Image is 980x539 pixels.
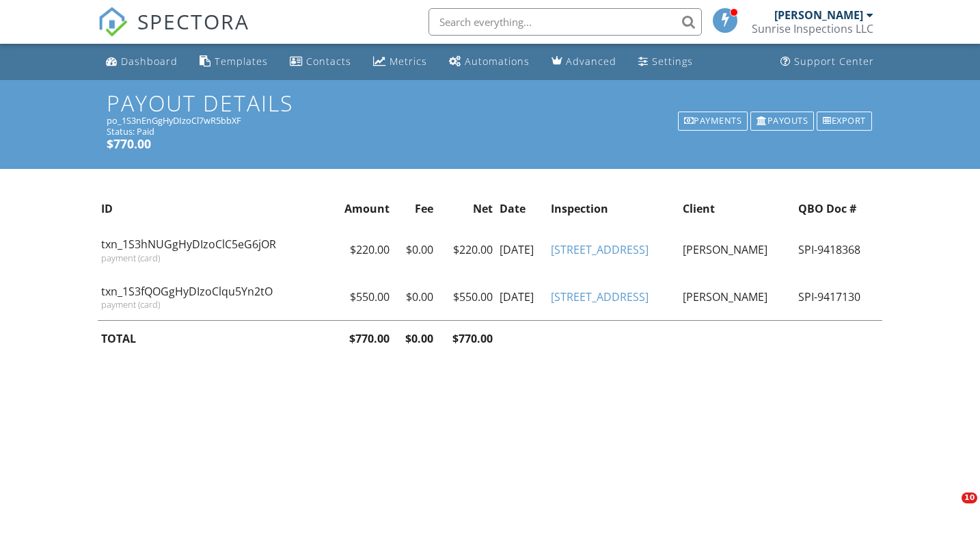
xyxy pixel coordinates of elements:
[750,111,814,131] div: Payouts
[215,55,268,68] div: Templates
[121,55,178,68] div: Dashboard
[551,242,649,257] a: [STREET_ADDRESS]
[547,191,679,226] th: Inspection
[393,321,437,357] th: $0.00
[107,126,873,137] div: Status: Paid
[327,321,393,357] th: $770.00
[393,191,437,226] th: Fee
[284,49,357,75] a: Contacts
[679,226,795,273] td: [PERSON_NAME]
[496,274,548,321] td: [DATE]
[137,7,249,36] span: SPECTORA
[934,492,966,525] iframe: Intercom live chat
[98,191,327,226] th: ID
[794,55,874,68] div: Support Center
[100,49,183,75] a: Dashboard
[368,49,433,75] a: Metrics
[444,49,535,75] a: Automations (Basic)
[428,8,702,36] input: Search everything...
[437,226,496,273] td: $220.00
[327,191,393,226] th: Amount
[496,226,548,273] td: [DATE]
[306,55,351,68] div: Contacts
[652,55,693,68] div: Settings
[437,191,496,226] th: Net
[98,7,128,37] img: The Best Home Inspection Software - Spectora
[327,274,393,321] td: $550.00
[795,191,882,226] th: QBO Doc #
[678,111,748,131] div: Payments
[393,274,437,321] td: $0.00
[465,55,530,68] div: Automations
[98,321,327,357] th: TOTAL
[679,191,795,226] th: Client
[98,226,327,273] td: txn_1S3hNUGgHyDIzoClC5eG6jOR
[795,274,882,321] td: SPI-9417130
[774,8,863,22] div: [PERSON_NAME]
[551,289,649,304] a: [STREET_ADDRESS]
[496,191,548,226] th: Date
[775,49,880,75] a: Support Center
[817,111,872,131] div: Export
[566,55,616,68] div: Advanced
[437,274,496,321] td: $550.00
[98,18,249,47] a: SPECTORA
[437,321,496,357] th: $770.00
[107,115,873,126] div: po_1S3nEnGgHyDIzoCl7wR5bbXF
[194,49,273,75] a: Templates
[107,137,873,150] h5: $770.00
[815,110,873,132] a: Export
[679,274,795,321] td: [PERSON_NAME]
[107,91,873,115] h1: Payout Details
[98,274,327,321] td: txn_1S3fQOGgHyDIzoClqu5Yn2tO
[101,252,323,263] div: payment (card)
[677,110,750,132] a: Payments
[390,55,427,68] div: Metrics
[752,22,873,36] div: Sunrise Inspections LLC
[101,299,323,310] div: payment (card)
[962,492,977,503] span: 10
[546,49,622,75] a: Advanced
[795,226,882,273] td: SPI-9418368
[633,49,698,75] a: Settings
[393,226,437,273] td: $0.00
[327,226,393,273] td: $220.00
[749,110,815,132] a: Payouts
